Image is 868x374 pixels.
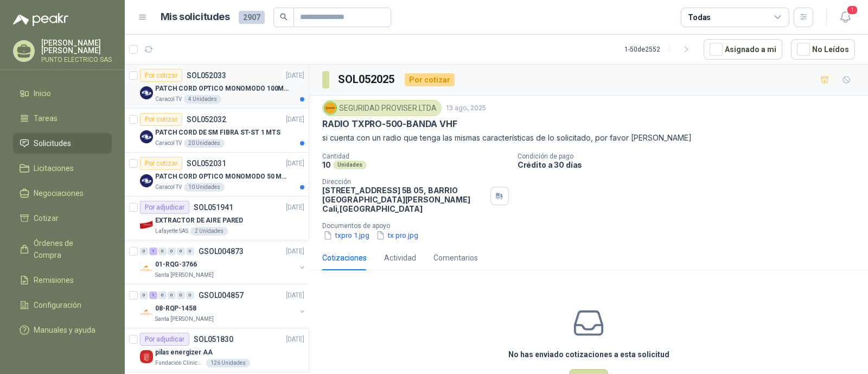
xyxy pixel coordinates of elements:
p: SOL052031 [187,160,226,167]
div: Por cotizar [405,73,455,86]
div: 4 Unidades [184,95,221,104]
a: Inicio [13,83,112,104]
p: Condición de pago [518,153,864,160]
p: Caracol TV [155,139,182,148]
a: 0 1 0 0 0 0 GSOL004857[DATE] Company Logo08-RQP-1458Santa [PERSON_NAME] [140,289,307,324]
div: 1 - 50 de 2552 [624,41,695,58]
div: 1 [149,291,157,299]
a: Tareas [13,108,112,129]
div: Por adjudicar [140,201,189,214]
div: 20 Unidades [184,139,225,148]
div: 0 [186,248,194,255]
div: Cotizaciones [322,252,367,264]
div: 0 [140,248,148,255]
div: 0 [158,248,167,255]
img: Company Logo [140,350,153,363]
a: Remisiones [13,270,112,290]
span: Órdenes de Compra [34,237,101,261]
div: Comentarios [433,252,478,264]
div: 0 [177,291,185,299]
div: SEGURIDAD PROVISER LTDA [322,100,442,116]
p: [DATE] [286,115,304,125]
a: Licitaciones [13,158,112,179]
p: GSOL004873 [199,248,244,255]
p: Documentos de apoyo [322,222,864,230]
a: Órdenes de Compra [13,233,112,265]
a: 0 1 0 0 0 0 GSOL004873[DATE] Company Logo01-RQG-3766Santa [PERSON_NAME] [140,245,307,280]
p: Caracol TV [155,183,182,192]
div: Todas [688,11,711,23]
span: Solicitudes [34,137,71,149]
p: [STREET_ADDRESS] 5B 05, BARRIO [GEOGRAPHIC_DATA][PERSON_NAME] Cali , [GEOGRAPHIC_DATA] [322,186,486,213]
div: 2 Unidades [190,227,228,236]
img: Company Logo [324,102,336,114]
p: 10 [322,160,331,169]
span: Tareas [34,112,58,124]
p: Santa [PERSON_NAME] [155,315,214,324]
a: Negociaciones [13,183,112,204]
div: 0 [158,291,167,299]
p: Crédito a 30 días [518,160,864,169]
a: Por cotizarSOL052032[DATE] Company LogoPATCH CORD DE SM FIBRA ST-ST 1 MTSCaracol TV20 Unidades [125,109,309,153]
span: Remisiones [34,274,74,286]
img: Company Logo [140,174,153,187]
p: RADIO TXPRO-500-BANDA VHF [322,118,457,130]
a: Configuración [13,295,112,315]
p: 08-RQP-1458 [155,303,196,314]
img: Logo peakr [13,13,68,26]
img: Company Logo [140,306,153,319]
a: Por adjudicarSOL051941[DATE] Company LogoEXTRACTOR DE AIRE PAREDLafayette SAS2 Unidades [125,196,309,240]
span: Manuales y ayuda [34,324,95,336]
span: 2907 [239,11,265,24]
p: [PERSON_NAME] [PERSON_NAME] [41,39,112,54]
span: Inicio [34,87,51,99]
button: txpro 1.jpg [322,230,371,241]
p: PATCH CORD OPTICO MONOMODO 100MTS [155,84,290,94]
span: Negociaciones [34,187,84,199]
img: Company Logo [140,218,153,231]
img: Company Logo [140,130,153,143]
div: Unidades [333,161,367,169]
p: si cuenta con un radio que tenga las mismas características de lo solicitado, por favor [PERSON_N... [322,132,855,144]
p: pilas energizer AA [155,347,213,358]
p: SOL052033 [187,72,226,79]
h3: SOL052025 [338,71,396,88]
span: Configuración [34,299,81,311]
p: [DATE] [286,159,304,169]
p: PATCH CORD OPTICO MONOMODO 50 MTS [155,172,290,182]
div: 10 Unidades [184,183,225,192]
p: Fundación Clínica Shaio [155,359,204,367]
h1: Mis solicitudes [161,9,230,25]
p: Caracol TV [155,95,182,104]
img: Company Logo [140,86,153,99]
img: Company Logo [140,262,153,275]
p: GSOL004857 [199,291,244,299]
span: Cotizar [34,212,59,224]
a: Por cotizarSOL052033[DATE] Company LogoPATCH CORD OPTICO MONOMODO 100MTSCaracol TV4 Unidades [125,65,309,109]
div: Por adjudicar [140,333,189,346]
div: 0 [168,291,176,299]
a: Por cotizarSOL052031[DATE] Company LogoPATCH CORD OPTICO MONOMODO 50 MTSCaracol TV10 Unidades [125,153,309,196]
div: 0 [177,248,185,255]
button: 1 [835,8,855,27]
div: 0 [186,291,194,299]
p: 13 ago, 2025 [446,103,486,113]
p: Cantidad [322,153,509,160]
p: 01-RQG-3766 [155,259,197,270]
p: PATCH CORD DE SM FIBRA ST-ST 1 MTS [155,128,280,138]
div: Por cotizar [140,157,182,170]
div: 0 [140,291,148,299]
div: Actividad [384,252,416,264]
div: 0 [168,248,176,255]
button: No Leídos [791,39,855,60]
p: [DATE] [286,71,304,81]
p: EXTRACTOR DE AIRE PARED [155,215,243,226]
p: SOL051941 [194,204,233,211]
span: search [280,13,288,21]
a: Cotizar [13,208,112,229]
span: 1 [846,5,858,15]
p: [DATE] [286,334,304,345]
div: 1 [149,248,157,255]
button: tx pro.jpg [375,230,419,241]
div: Por cotizar [140,69,182,82]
